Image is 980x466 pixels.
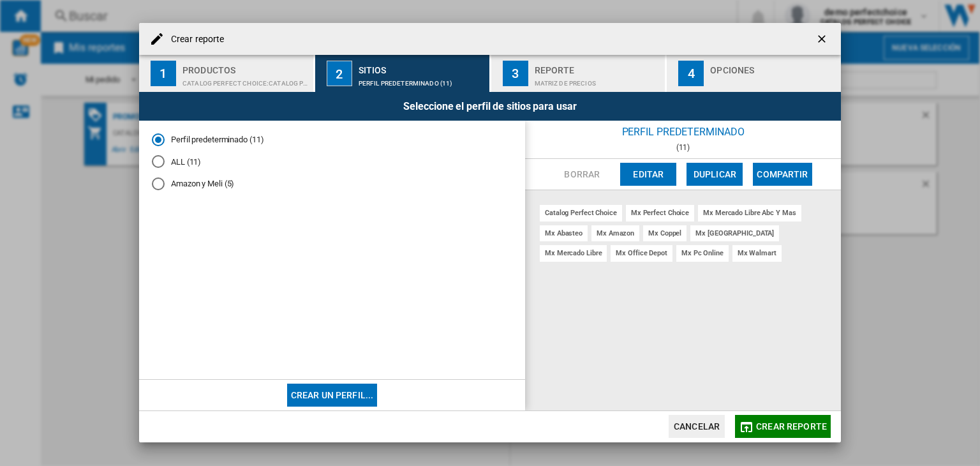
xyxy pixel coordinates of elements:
md-radio-button: Perfil predeterminado (11) [152,133,512,146]
div: (11) [525,143,841,152]
div: Sitios [359,60,484,73]
md-radio-button: Amazon y Meli (5) [152,178,512,190]
div: mx mercado libre [540,245,607,261]
button: 4 Opciones [667,55,841,92]
div: mx perfect choice [626,205,694,221]
div: Productos [182,60,308,73]
div: mx walmart [732,245,782,261]
div: Reporte [535,60,660,73]
div: mx coppel [643,225,687,241]
span: Crear reporte [756,421,827,432]
div: mx office depot [611,245,672,261]
ng-md-icon: getI18NText('BUTTONS.CLOSE_DIALOG') [815,33,831,48]
div: Opciones [710,60,836,73]
div: Perfil predeterminado (11) [359,73,484,87]
div: mx abasteo [540,225,588,241]
div: mx amazon [591,225,639,241]
div: 4 [678,61,704,86]
button: 1 Productos CATALOG PERFECT CHOICE:Catalog perfect choice [139,55,315,92]
div: 1 [151,61,176,86]
div: mx pc online [676,245,729,261]
div: 2 [327,61,352,86]
div: Perfil predeterminado [525,121,841,143]
button: Crear reporte [735,415,831,438]
div: catalog perfect choice [540,205,622,221]
button: Crear un perfil... [287,384,378,407]
button: Editar [620,163,676,186]
div: mx [GEOGRAPHIC_DATA] [690,225,779,241]
h4: Crear reporte [165,33,224,46]
button: Duplicar [687,163,743,186]
div: Matriz de precios [535,73,660,87]
div: 3 [503,61,528,86]
button: Compartir [753,163,812,186]
md-radio-button: ALL (11) [152,156,512,168]
button: Borrar [554,163,610,186]
div: Seleccione el perfil de sitios para usar [139,92,841,121]
button: Cancelar [669,415,725,438]
button: getI18NText('BUTTONS.CLOSE_DIALOG') [810,26,836,52]
div: mx mercado libre abc y mas [698,205,801,221]
button: 3 Reporte Matriz de precios [491,55,667,92]
button: 2 Sitios Perfil predeterminado (11) [315,55,491,92]
div: CATALOG PERFECT CHOICE:Catalog perfect choice [182,73,308,87]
